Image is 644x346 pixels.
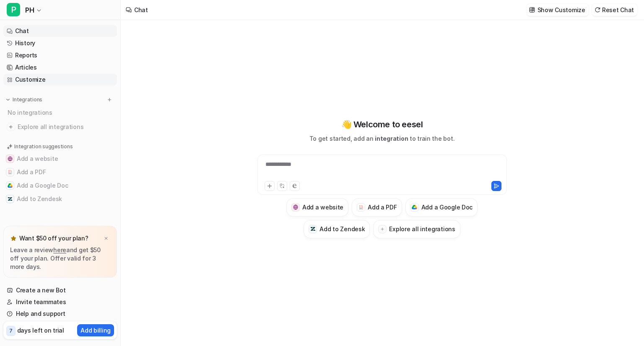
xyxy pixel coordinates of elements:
[14,143,73,150] p: Integration suggestions
[17,326,64,335] p: days left on trial
[352,198,402,217] button: Add a PDFAdd a PDF
[3,296,117,308] a: Invite teammates
[144,271,157,284] button: Send a message…
[7,257,161,271] textarea: Message…
[5,106,117,119] div: No integrations
[293,204,299,210] img: Add a website
[53,246,66,253] a: here
[8,170,13,175] img: Add a PDF
[25,4,34,16] span: PH
[7,3,20,16] span: P
[319,225,365,233] h3: Add to Zendesk
[5,3,21,19] button: go back
[10,246,110,271] p: Leave a review and get $50 off your plan. Offer valid for 3 more days.
[3,165,117,179] button: Add a PDFAdd a PDF
[538,5,585,14] p: Show Customize
[10,235,17,242] img: star
[592,4,637,16] button: Reset Chat
[529,7,535,13] img: customize
[3,62,117,73] a: Articles
[358,205,364,210] img: Add a PDF
[405,198,478,217] button: Add a Google DocAdd a Google Doc
[341,118,423,131] p: 👋 Welcome to eesel
[106,97,112,103] img: menu_add.svg
[19,234,88,243] p: Want $50 off your plan?
[286,198,348,217] button: Add a websiteAdd a website
[36,5,49,18] img: Profile image for Katelin
[3,308,117,320] a: Help and support
[3,96,45,104] button: Integrations
[527,4,589,16] button: Show Customize
[13,274,20,281] button: Emoji picker
[8,156,13,161] img: Add a website
[8,183,13,188] img: Add a Google Doc
[595,7,600,13] img: reset
[18,120,114,134] span: Explore all integrations
[3,284,117,296] a: Create a new Bot
[309,134,454,143] p: To get started, add an to train the bot.
[80,326,111,335] p: Add billing
[375,135,408,142] span: integration
[3,37,117,49] a: History
[3,192,117,206] button: Add to ZendeskAdd to Zendesk
[310,226,316,232] img: Add to Zendesk
[47,5,61,18] img: Profile image for Amogh
[104,236,109,241] img: x
[9,327,13,335] p: 7
[64,8,82,14] h1: eesel
[147,3,162,18] div: Close
[3,152,117,165] button: Add a websiteAdd a website
[3,121,117,133] a: Explore all integrations
[3,49,117,61] a: Reports
[3,74,117,85] a: Customize
[3,25,117,37] a: Chat
[13,96,42,103] p: Integrations
[8,196,13,201] img: Add to Zendesk
[389,225,455,233] h3: Explore all integrations
[304,220,370,238] button: Add to ZendeskAdd to Zendesk
[3,179,117,192] button: Add a Google DocAdd a Google Doc
[5,97,11,103] img: expand menu
[421,203,473,212] h3: Add a Google Doc
[302,203,343,212] h3: Add a website
[24,5,37,18] img: Profile image for eesel
[373,220,460,238] button: Explore all integrations
[7,123,15,131] img: explore all integrations
[412,205,417,210] img: Add a Google Doc
[77,324,114,336] button: Add billing
[134,5,148,14] div: Chat
[368,203,397,212] h3: Add a PDF
[131,3,147,19] button: Home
